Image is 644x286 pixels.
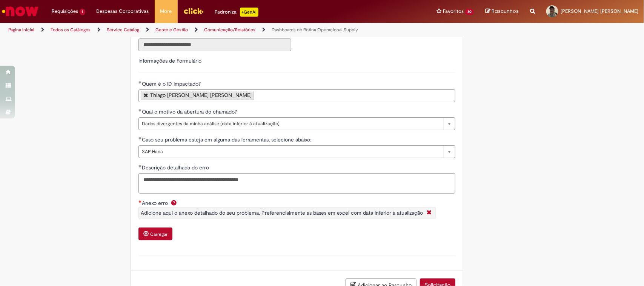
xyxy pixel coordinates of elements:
[141,209,423,216] span: Adicione aqui o anexo detalhado do seu problema. Preferencialmente as bases em excel com data inf...
[107,27,139,33] a: Service Catalog
[144,92,148,97] a: Remover Thiago Lucas Da Silva Leao de Quem é o ID Impactado?
[443,8,464,15] span: Favoritos
[204,27,255,33] a: Comunicação/Relatórios
[138,38,291,51] input: Departamento
[561,8,638,14] span: [PERSON_NAME] [PERSON_NAME]
[138,57,201,64] label: Informações de Formulário
[215,8,258,17] div: Padroniza
[138,173,455,194] textarea: Descrição detalhada do erro
[138,165,142,168] span: Obrigatório Preenchido
[97,8,149,15] span: Despesas Corporativas
[169,200,178,206] span: Ajuda para Anexo erro
[142,146,440,158] span: SAP Hana
[183,5,204,17] img: click_logo_yellow_360x200.png
[138,137,142,140] span: Obrigatório Preenchido
[138,81,142,84] span: Obrigatório Preenchido
[465,9,474,15] span: 30
[52,8,78,15] span: Requisições
[272,27,358,33] a: Dashboards de Rotina Operacional Supply
[150,92,252,98] div: Thiago [PERSON_NAME] [PERSON_NAME]
[142,136,313,143] span: Caso seu problema esteja em alguma das ferramentas, selecione abaixo:
[240,8,258,17] p: +GenAi
[492,8,519,15] span: Rascunhos
[142,80,202,87] span: Quem é o ID Impactado?
[1,4,40,19] img: ServiceNow
[6,23,424,37] ul: Trilhas de página
[485,8,519,15] a: Rascunhos
[142,118,440,130] span: Dados divergentes da minha análise (data inferior à atualização)
[51,27,91,33] a: Todos os Catálogos
[138,200,142,203] span: Necessários
[138,228,172,240] button: Carregar anexo de Anexo erro Required
[138,109,142,112] span: Obrigatório Preenchido
[8,27,34,33] a: Página inicial
[150,231,168,237] small: Carregar
[142,200,169,206] span: Anexo erro
[80,9,85,15] span: 1
[155,27,188,33] a: Gente e Gestão
[160,8,172,15] span: More
[425,209,433,217] i: Fechar More information Por question_anexo_erro
[142,164,211,171] span: Descrição detalhada do erro
[142,108,238,115] span: Qual o motivo da abertura do chamado?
